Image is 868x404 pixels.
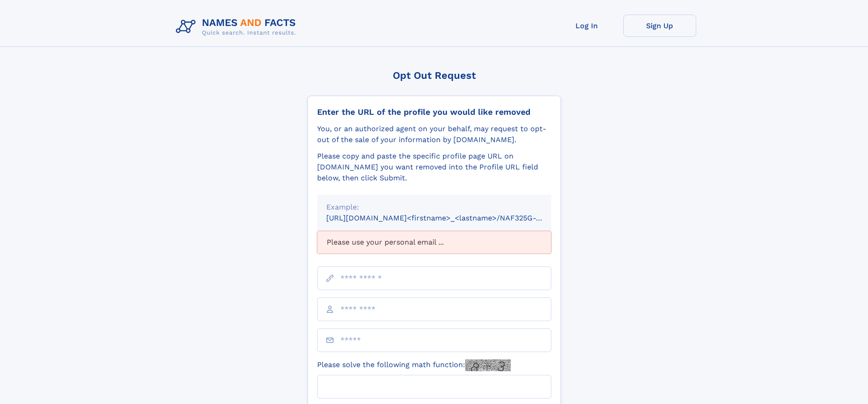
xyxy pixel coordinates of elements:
div: Enter the URL of the profile you would like removed [317,107,551,117]
div: Opt Out Request [308,70,561,81]
a: Log In [550,15,623,37]
a: Sign Up [623,15,696,37]
small: [URL][DOMAIN_NAME]<firstname>_<lastname>/NAF325G-xxxxxxxx [326,214,569,222]
div: Example: [326,202,542,213]
div: Please copy and paste the specific profile page URL on [DOMAIN_NAME] you want removed into the Pr... [317,151,551,184]
label: Please solve the following math function: [317,359,511,371]
div: You, or an authorized agent on your behalf, may request to opt-out of the sale of your informatio... [317,123,551,145]
div: Please use your personal email ... [317,231,551,254]
img: Logo Names and Facts [172,15,303,39]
